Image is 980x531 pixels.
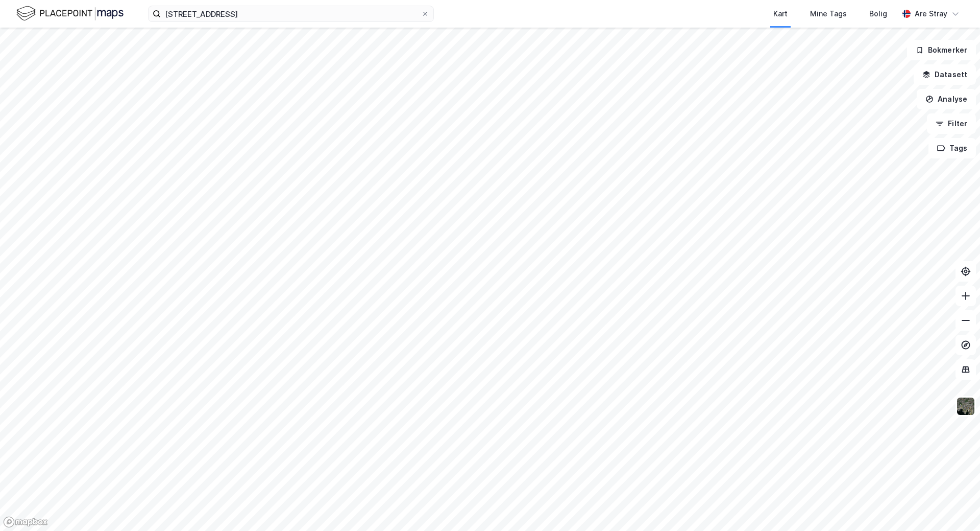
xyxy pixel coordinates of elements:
iframe: Chat Widget [929,482,980,531]
img: logo.f888ab2527a4732fd821a326f86c7f29.svg [16,5,124,22]
button: Analyse [917,89,976,109]
button: Tags [928,138,976,158]
div: Mine Tags [810,8,847,20]
div: Are Stray [915,8,947,20]
a: Mapbox homepage [3,516,48,528]
div: Bolig [869,8,887,20]
button: Bokmerker [907,40,976,60]
button: Filter [927,113,976,134]
div: Kart [773,8,788,20]
img: 9k= [956,397,975,416]
input: Søk på adresse, matrikkel, gårdeiere, leietakere eller personer [161,6,421,21]
button: Datasett [914,64,976,85]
